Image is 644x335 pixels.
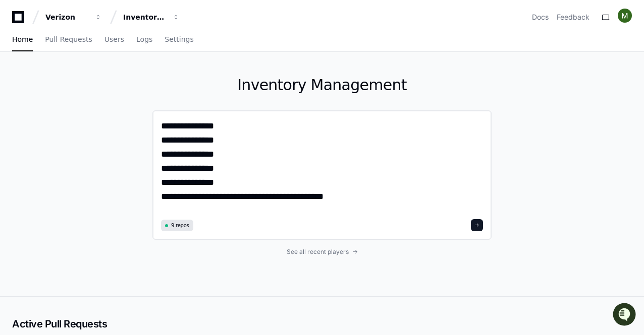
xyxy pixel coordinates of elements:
span: Users [104,36,124,42]
a: Pull Requests [45,28,92,51]
div: Welcome [10,40,184,56]
img: ACg8ocISDsZ-2gfF41hmbmRDPVLBxza8eSbPNy9mhaGYDqKMro2MTw=s96-c [618,9,632,23]
span: See all recent players [287,248,349,256]
img: 1756235613930-3d25f9e4-fa56-45dd-b3ad-e072dfbd1548 [10,75,28,93]
div: Verizon [45,12,89,22]
span: Logs [136,36,152,42]
a: Logs [136,28,152,51]
button: Start new chat [172,78,184,90]
iframe: Open customer support [612,302,639,329]
a: Home [12,28,33,51]
a: Docs [532,12,549,22]
img: PlayerZero [10,10,30,30]
button: Inventory Management [119,8,184,26]
span: Settings [165,36,193,42]
span: 9 repos [171,222,189,229]
div: We're available if you need us! [34,85,128,93]
h2: Active Pull Requests [12,317,632,331]
h1: Inventory Management [152,76,492,94]
a: Users [104,28,124,51]
div: Start new chat [34,75,166,85]
span: Pylon [100,106,122,113]
button: Verizon [41,8,106,26]
a: See all recent players [152,248,492,256]
span: Pull Requests [45,36,92,42]
a: Powered byPylon [71,105,122,113]
div: Inventory Management [123,12,167,22]
span: Home [12,36,33,42]
a: Settings [165,28,193,51]
button: Feedback [557,12,589,22]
